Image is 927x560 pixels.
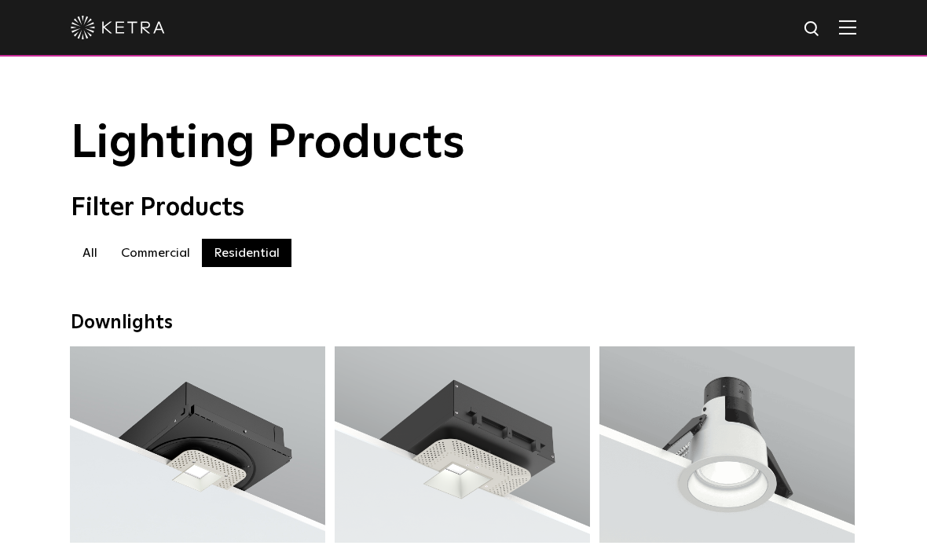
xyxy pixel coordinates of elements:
[71,239,109,267] label: All
[839,20,856,35] img: Hamburger%20Nav.svg
[109,239,202,267] label: Commercial
[71,16,165,39] img: ketra-logo-2019-white
[71,120,465,167] span: Lighting Products
[803,20,823,39] img: search icon
[71,193,856,223] div: Filter Products
[71,312,856,335] div: Downlights
[202,239,291,267] label: Residential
